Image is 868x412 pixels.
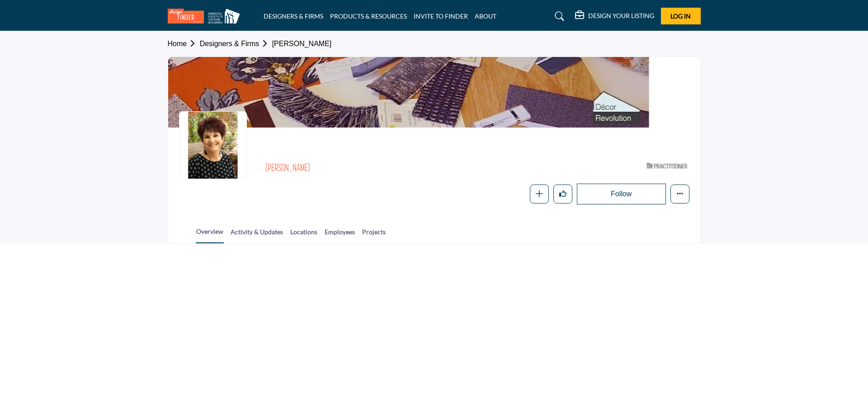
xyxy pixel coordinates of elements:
a: Employees [324,227,355,243]
a: Home [168,40,200,47]
a: PRODUCTS & RESOURCES [330,12,407,20]
h5: DESIGN YOUR LISTING [588,12,654,20]
a: DESIGNERS & FIRMS [264,12,323,20]
a: Search [546,9,570,24]
a: Overview [196,227,224,243]
img: site Logo [168,9,245,24]
button: Like [553,185,572,204]
a: [PERSON_NAME] [272,40,332,47]
img: ASID Qualified Practitioners [646,161,687,171]
a: ABOUT [475,12,496,20]
a: Designers & Firms [200,40,272,47]
a: Projects [362,227,386,243]
a: Locations [290,227,318,243]
a: INVITE TO FINDER [414,12,468,20]
div: DESIGN YOUR LISTING [575,11,654,22]
button: Log In [661,8,701,24]
span: Log In [670,12,691,20]
h2: [PERSON_NAME] [265,163,514,175]
button: More details [670,185,689,204]
button: Follow [577,184,666,204]
a: Activity & Updates [230,227,283,243]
